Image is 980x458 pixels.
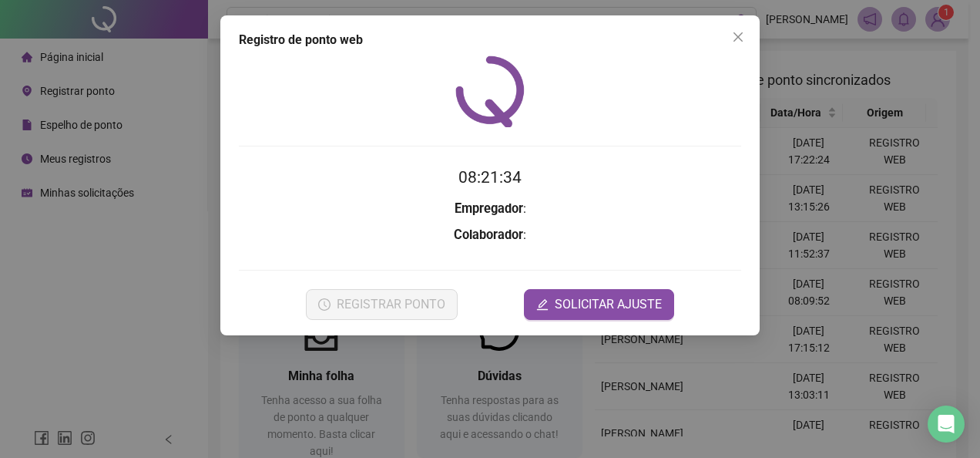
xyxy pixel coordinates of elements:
[455,56,525,127] img: QRPoint
[524,289,674,320] button: editSOLICITAR AJUSTE
[458,168,522,187] time: 08:21:34
[726,25,750,49] button: Close
[239,225,741,245] h3: :
[732,31,744,43] span: close
[555,295,662,314] span: SOLICITAR AJUSTE
[239,31,741,49] div: Registro de ponto web
[536,298,549,311] span: edit
[454,227,523,242] strong: Colaborador
[455,201,523,216] strong: Empregador
[928,406,965,443] div: Open Intercom Messenger
[239,199,741,219] h3: :
[306,289,458,320] button: REGISTRAR PONTO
